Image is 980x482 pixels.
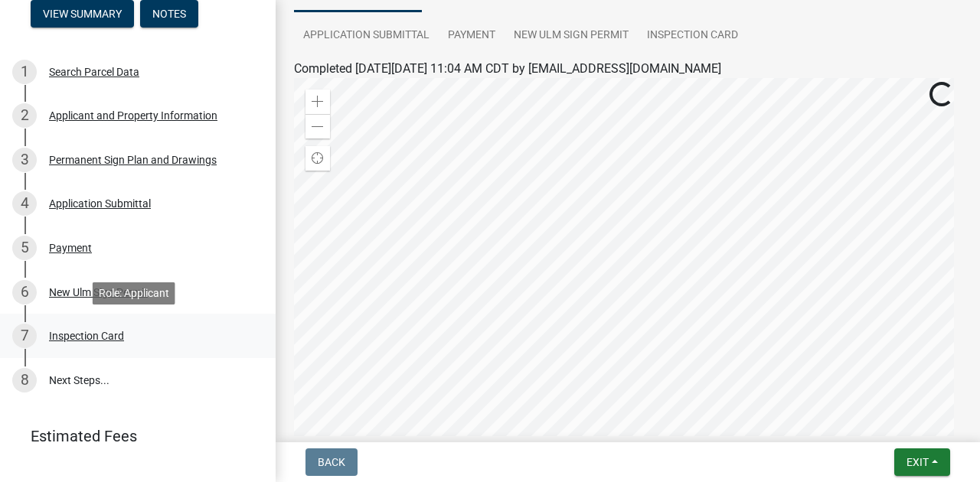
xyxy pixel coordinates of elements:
div: Permanent Sign Plan and Drawings [49,155,217,165]
div: Role: Applicant [93,282,175,305]
div: 8 [12,368,37,392]
div: 7 [12,324,37,348]
button: Back [305,448,358,476]
div: New Ulm Sign Permit [49,287,148,298]
button: Exit [894,448,950,476]
a: Payment [439,11,505,60]
div: 1 [12,60,37,84]
span: Back [318,456,345,468]
div: Zoom out [305,114,330,138]
div: Zoom in [305,90,330,114]
wm-modal-confirm: Notes [140,8,198,21]
span: Exit [906,456,929,468]
wm-modal-confirm: Summary [31,8,134,21]
span: Completed [DATE][DATE] 11:04 AM CDT by [EMAIL_ADDRESS][DOMAIN_NAME] [294,61,721,76]
a: Application Submittal [294,11,439,60]
div: Search Parcel Data [49,67,139,77]
div: 3 [12,148,37,172]
div: Application Submittal [49,198,151,209]
a: Inspection Card [638,11,747,60]
a: Estimated Fees [12,421,251,451]
div: Find my location [305,146,330,171]
div: 2 [12,103,37,128]
div: 5 [12,236,37,260]
div: 6 [12,280,37,305]
div: Applicant and Property Information [49,110,217,121]
div: Inspection Card [49,331,124,341]
a: New Ulm Sign Permit [505,11,638,60]
div: Payment [49,243,92,253]
div: 4 [12,191,37,216]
